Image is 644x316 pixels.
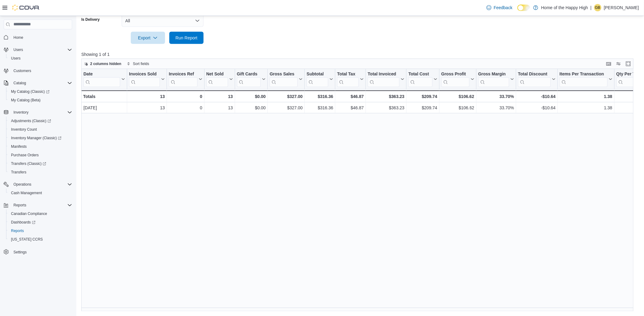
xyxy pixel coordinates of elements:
[1,247,75,256] button: Settings
[1,45,75,54] button: Users
[560,104,613,111] div: 1.38
[9,160,49,167] a: Transfers (Classic)
[11,220,35,225] span: Dashboards
[11,237,43,242] span: [US_STATE] CCRS
[11,34,72,41] span: Home
[237,71,261,87] div: Gift Card Sales
[9,134,72,142] span: Inventory Manager (Classic)
[11,98,41,103] span: My Catalog (Beta)
[169,93,202,100] div: 0
[270,93,303,100] div: $327.00
[605,60,613,67] button: Keyboard shortcuts
[595,4,600,11] span: GB
[9,210,50,217] a: Canadian Compliance
[9,88,72,95] span: My Catalog (Classic)
[9,219,38,226] a: Dashboards
[560,71,608,77] div: Items Per Transaction
[11,89,50,94] span: My Catalog (Classic)
[169,71,197,77] div: Invoices Ref
[11,170,26,175] span: Transfers
[604,4,639,11] p: [PERSON_NAME]
[441,93,474,100] div: $106.62
[11,211,47,216] span: Canadian Compliance
[11,191,42,195] span: Cash Management
[518,71,551,77] div: Total Discount
[206,71,228,77] div: Net Sold
[11,161,46,166] span: Transfers (Classic)
[9,96,72,104] span: My Catalog (Beta)
[478,93,514,100] div: 33.70%
[9,143,29,150] a: Manifests
[11,46,72,53] span: Users
[237,93,266,100] div: $0.00
[6,134,75,142] a: Inventory Manager (Classic)
[122,15,204,27] button: All
[9,126,39,133] a: Inventory Count
[484,2,515,14] a: Feedback
[11,249,29,256] a: Settings
[441,71,469,77] div: Gross Profit
[206,93,233,100] div: 13
[81,17,100,22] label: Is Delivery
[518,93,556,100] div: -$10.64
[124,60,152,67] button: Sort fields
[337,71,359,87] div: Total Tax
[6,142,75,151] button: Manifests
[6,117,75,125] a: Adjustments (Classic)
[6,235,75,244] button: [US_STATE] CCRS
[408,71,432,77] div: Total Cost
[4,31,72,272] nav: Complex example
[90,61,121,66] span: 2 columns hidden
[441,71,469,87] div: Gross Profit
[478,71,514,87] button: Gross Margin
[131,32,165,44] button: Export
[517,5,530,11] input: Dark Mode
[270,71,298,87] div: Gross Sales
[83,71,125,87] button: Date
[9,227,72,234] span: Reports
[1,201,75,209] button: Reports
[307,71,333,87] button: Subtotal
[11,136,61,140] span: Inventory Manager (Classic)
[478,71,509,87] div: Gross Margin
[9,55,72,62] span: Users
[6,189,75,197] button: Cash Management
[83,104,125,111] div: [DATE]
[81,51,639,57] p: Showing 1 of 1
[494,5,513,11] span: Feedback
[9,189,72,197] span: Cash Management
[237,71,261,77] div: Gift Cards
[11,248,72,256] span: Settings
[13,110,28,115] span: Inventory
[1,33,75,42] button: Home
[11,79,28,87] button: Catalog
[11,181,34,188] button: Operations
[560,71,608,87] div: Items Per Transaction
[83,71,120,77] div: Date
[6,168,75,176] button: Transfers
[541,4,588,11] p: Home of the Happy High
[11,202,72,209] span: Reports
[9,88,52,95] a: My Catalog (Classic)
[560,71,613,87] button: Items Per Transaction
[11,118,51,123] span: Adjustments (Classic)
[337,104,364,111] div: $46.87
[337,71,364,87] button: Total Tax
[13,68,31,73] span: Customers
[12,5,40,11] img: Cova
[6,87,75,96] a: My Catalog (Classic)
[9,117,53,125] a: Adjustments (Classic)
[368,71,399,87] div: Total Invoiced
[11,56,20,61] span: Users
[206,104,233,111] div: 13
[169,71,202,87] button: Invoices Ref
[307,104,333,111] div: $316.36
[368,104,404,111] div: $363.23
[9,160,72,167] span: Transfers (Classic)
[13,182,31,187] span: Operations
[11,109,31,116] button: Inventory
[11,181,72,188] span: Operations
[13,47,23,52] span: Users
[129,93,165,100] div: 13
